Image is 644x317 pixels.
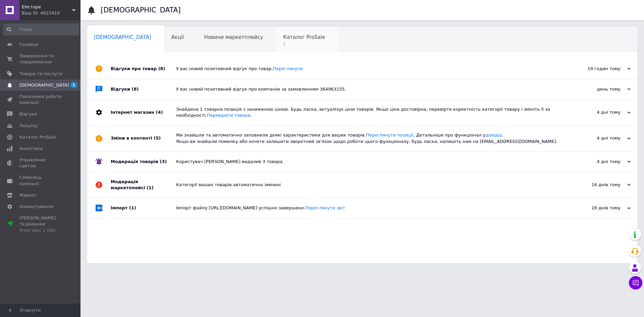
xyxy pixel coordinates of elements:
[283,42,325,47] span: 1
[563,109,631,115] div: 4 дні тому
[94,34,151,40] span: [DEMOGRAPHIC_DATA]
[19,204,54,210] span: Налаштування
[305,205,345,210] a: Переглянути звіт
[176,66,563,72] div: У вас новий позитивний відгук про товар.
[19,174,62,187] span: Гаманець компанії
[563,66,631,72] div: 19 годин тому
[101,6,181,14] h1: [DEMOGRAPHIC_DATA]
[19,192,37,198] span: Маркет
[176,86,563,92] div: У вас новий позитивний відгук про компанію за замовленням 364963155.
[171,34,184,40] span: Акції
[283,34,325,40] span: Каталог ProSale
[19,94,62,106] span: Показники роботи компанії
[273,66,303,71] a: Переглянути
[19,82,69,88] span: [DEMOGRAPHIC_DATA]
[176,106,563,118] div: Знайдена 1 товарна позиція з заниженою ціною. Будь ласка, актуалізує ціни товарів. Якщо ціна дост...
[176,159,563,165] div: Користувач [PERSON_NAME] видалив 3 товара.
[176,205,563,211] div: Імпорт файлу [URL][DOMAIN_NAME] успішно завершено.
[19,123,38,129] span: Покупці
[160,159,167,164] span: (3)
[111,100,176,125] div: Інтернет магазин
[154,136,161,141] span: (5)
[111,59,176,79] div: Відгуки про товар
[3,23,79,36] input: Пошук
[19,42,38,48] span: Головна
[19,146,43,152] span: Аналітика
[19,215,62,233] span: [PERSON_NAME] та рахунки
[156,110,163,115] span: (4)
[19,71,62,77] span: Товари та послуги
[19,157,62,169] span: Управління сайтом
[132,87,139,92] span: (8)
[485,133,502,138] a: довідці
[111,152,176,172] div: Модерація товарів
[366,133,413,138] a: Переглянути позиції
[111,172,176,198] div: Модерація маркетплейсі
[563,159,631,165] div: 4 дні тому
[563,182,631,188] div: 16 днів тому
[111,125,176,151] div: Зміни в контенті
[22,10,80,16] div: Ваш ID: 4022410
[19,134,56,140] span: Каталог ProSale
[111,79,176,99] div: Відгуки
[19,111,37,117] span: Відгуки
[563,86,631,92] div: день тому
[629,276,642,289] button: Чат з покупцем
[129,205,136,210] span: (1)
[207,113,251,118] a: Перевірити товари
[70,82,77,88] span: 1
[563,135,631,141] div: 4 дні тому
[22,4,72,10] span: ЕНсторе
[158,66,165,71] span: (8)
[563,205,631,211] div: 16 днів тому
[147,185,154,190] span: (1)
[19,227,62,233] div: Prom мікс 1 000
[176,182,563,188] div: Категорії ваших товарів автоматично змінені
[19,53,62,65] span: Замовлення та повідомлення
[176,132,563,144] div: Ми знайшли та автоматично заповнили деякі характеристики для ваших товарів. . Детальніше про функ...
[204,34,263,40] span: Новини маркетплейсу
[111,198,176,218] div: Імпорт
